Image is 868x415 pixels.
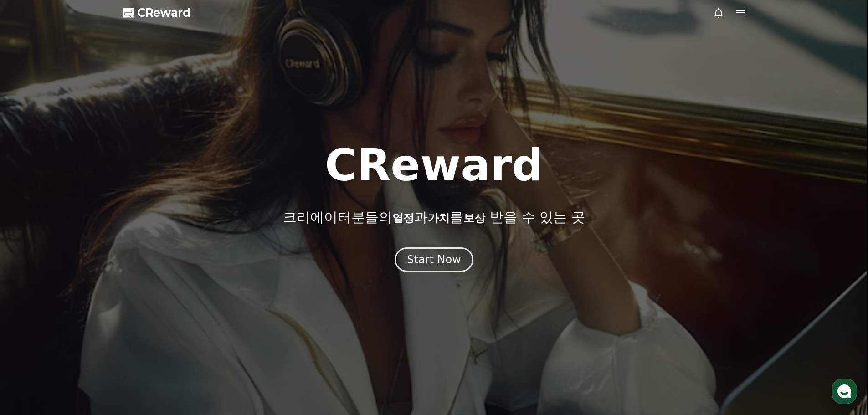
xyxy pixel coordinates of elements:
[395,256,473,265] a: Start Now
[407,252,461,267] div: Start Now
[325,143,543,187] h1: CReward
[392,212,414,225] span: 열정
[123,5,191,20] a: CReward
[283,209,585,225] p: 크리에이터분들의 과 를 받을 수 있는 곳
[428,212,450,225] span: 가치
[137,5,191,20] span: CReward
[395,247,473,272] button: Start Now
[463,212,485,225] span: 보상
